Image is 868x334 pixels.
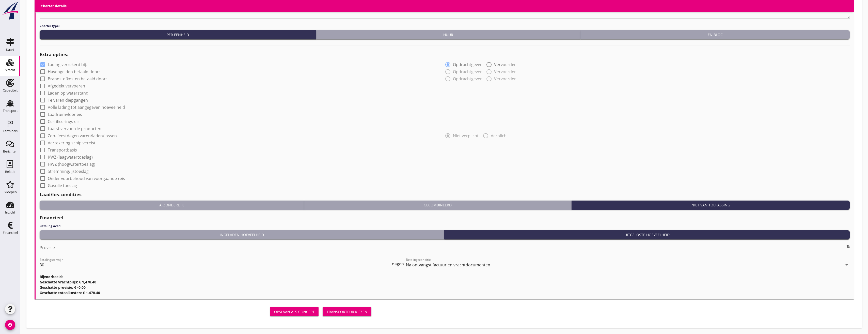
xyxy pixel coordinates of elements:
[40,224,850,228] h4: Betaling over:
[5,211,15,214] div: Inzicht
[6,48,14,51] div: Kaart
[5,320,15,330] i: account_circle
[304,201,572,210] button: Gecombineerd
[581,30,850,39] button: En bloc
[323,307,371,316] button: Transporteur kiezen
[270,307,319,316] button: Opslaan als concept
[327,309,367,314] div: Transporteur kiezen
[48,169,89,174] label: Stremming/ijstoeslag
[574,202,848,208] div: Niet van toepassing
[40,191,850,198] h2: Laad/los-condities
[3,150,18,153] div: Berichten
[3,231,18,234] div: Financieel
[583,32,848,37] div: En bloc
[3,89,18,92] div: Capaciteit
[40,244,845,252] input: Provisie
[3,129,18,133] div: Terminals
[306,202,570,208] div: Gecombineerd
[316,30,580,39] button: Huur
[406,263,490,267] div: Na ontvangst factuur en vrachtdocumenten
[40,290,850,295] h3: Geschatte totaalkosten: € 1,478.40
[40,261,391,269] input: Betalingstermijn
[48,133,117,138] label: Zon- feestdagen varen/laden/lossen
[48,112,82,117] label: Laadruimvloer eis
[48,119,80,124] label: Certificerings eis
[274,309,314,314] div: Opslaan als concept
[48,162,95,167] label: HWZ (hoogwatertoeslag)
[40,285,850,290] h3: Geschatte provisie: € -0.00
[48,140,96,145] label: Verzekering schip vereist
[40,30,316,39] button: Per eenheid
[1,1,19,20] img: logo-small.a267ee39.svg
[40,279,850,285] h3: Geschatte vrachtprijs: € 1,478.40
[48,126,101,131] label: Laatst vervoerde producten
[40,214,850,221] h2: Financieel
[845,245,850,249] div: %
[844,262,850,268] i: arrow_drop_down
[453,62,482,67] label: Opdrachtgever
[48,147,77,153] label: Transportbasis
[48,62,87,67] label: Lading verzekerd bij:
[5,68,15,72] div: Vracht
[48,76,107,81] label: Brandstofkosten betaald door:
[40,274,850,279] h3: Bijvoorbeeld:
[42,32,314,37] div: Per eenheid
[40,230,444,239] button: Ingeladen hoeveelheid
[4,190,17,194] div: Groepen
[42,232,442,237] div: Ingeladen hoeveelheid
[48,176,125,181] label: Onder voorbehoud van voorgaande reis
[48,83,85,88] label: Afgedekt vervoeren
[446,232,848,237] div: Uitgeloste hoeveelheid
[48,69,100,74] label: Havengelden betaald door:
[391,262,404,266] div: dagen
[48,105,125,110] label: Volle lading tot aangegeven hoeveelheid
[318,32,578,37] div: Huur
[40,51,850,58] h2: Extra opties:
[444,230,850,239] button: Uitgeloste hoeveelheid
[48,155,93,160] label: KWZ (laagwatertoeslag)
[48,183,77,188] label: Gasolie toeslag
[5,170,15,173] div: Relatie
[3,109,18,112] div: Transport
[494,62,516,67] label: Vervoerder
[572,201,850,210] button: Niet van toepassing
[40,24,850,28] h4: Charter type:
[48,90,88,96] label: Laden op waterstand
[42,202,302,208] div: Afzonderlijk
[40,201,304,210] button: Afzonderlijk
[48,98,88,103] label: Te varen diepgangen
